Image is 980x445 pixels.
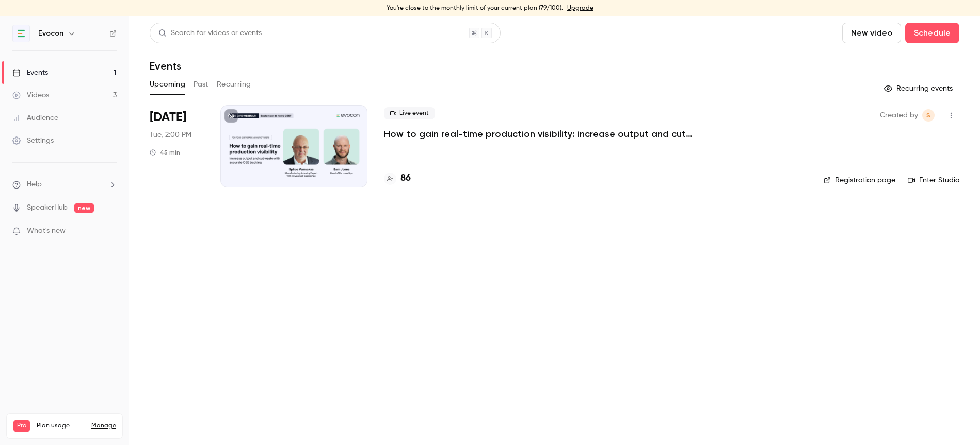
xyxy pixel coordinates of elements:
div: Settings [12,135,54,146]
h4: 86 [400,172,411,185]
button: Recurring events [879,80,959,97]
span: What's new [27,226,66,236]
div: Search for videos or events [158,28,262,39]
button: Past [194,76,208,93]
iframe: Noticeable Trigger [104,227,117,236]
div: Sep 23 Tue, 2:00 PM (Europe/Tallinn) [150,105,204,187]
span: Anna-Liisa Staskevits [922,109,935,122]
a: How to gain real-time production visibility: increase output and cut waste with accurate OEE trac... [384,128,694,140]
button: Schedule [905,23,959,43]
a: Enter Studio [908,175,959,185]
a: Registration page [824,175,895,185]
img: Evocon [13,25,29,42]
div: Audience [12,113,58,123]
li: help-dropdown-opener [12,179,117,190]
a: 86 [384,172,411,185]
span: [DATE] [150,109,186,126]
span: S [926,109,930,122]
a: Upgrade [567,4,593,12]
span: Created by [880,109,918,122]
button: New video [842,23,901,43]
span: Plan usage [37,422,85,430]
a: SpeakerHub [27,202,68,213]
a: Manage [91,422,116,430]
span: new [74,203,94,213]
button: Upcoming [150,76,185,93]
span: Help [27,179,42,190]
span: Tue, 2:00 PM [150,130,191,140]
div: 45 min [150,148,180,157]
button: Recurring [217,76,251,93]
span: Live event [384,107,435,119]
span: Pro [13,420,30,432]
div: Events [12,67,48,78]
h1: Events [150,60,181,72]
h6: Evocon [38,28,63,39]
div: Videos [12,90,49,100]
